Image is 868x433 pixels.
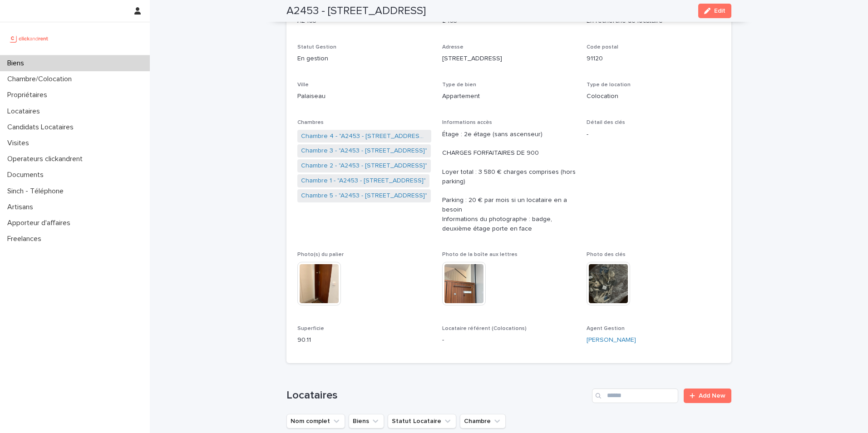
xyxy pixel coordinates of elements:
p: Propriétaires [4,91,54,99]
p: Documents [4,171,51,179]
span: Informations accès [442,120,492,125]
span: Add New [699,393,725,399]
a: Chambre 2 - "A2453 - [STREET_ADDRESS]" [301,161,427,171]
p: - [442,335,576,345]
p: Appartement [442,92,576,101]
h2: A2453 - [STREET_ADDRESS] [286,5,426,18]
p: Freelances [4,235,49,243]
p: 90.11 [297,335,431,345]
button: Statut Locataire [388,414,456,428]
p: Chambre/Colocation [4,75,79,84]
a: Add New [684,389,731,403]
span: Adresse [442,44,464,50]
span: Superficie [297,326,324,331]
span: Agent Gestion [587,326,625,331]
p: Palaiseau [297,92,431,101]
p: Operateurs clickandrent [4,155,90,163]
h1: Locataires [286,389,588,402]
p: En gestion [297,54,431,64]
span: Type de bien [442,82,476,88]
a: Chambre 1 - "A2453 - [STREET_ADDRESS]" [301,176,426,186]
button: Nom complet [286,414,345,428]
button: Edit [698,4,731,18]
span: Locataire référent (Colocations) [442,326,527,331]
button: Chambre [460,414,506,428]
p: Biens [4,59,31,68]
span: Edit [714,8,725,14]
span: Ville [297,82,309,88]
p: Artisans [4,203,40,212]
a: Chambre 5 - "A2453 - [STREET_ADDRESS]" [301,191,427,201]
p: Sinch - Téléphone [4,187,71,196]
span: Photo des clés [587,252,626,257]
span: Code postal [587,44,618,50]
p: Locataires [4,107,47,116]
span: Type de location [587,82,631,88]
p: [STREET_ADDRESS] [442,54,576,64]
img: UCB0brd3T0yccxBKYDjQ [7,30,51,48]
input: Search [592,389,678,403]
a: [PERSON_NAME] [587,335,636,345]
p: Candidats Locataires [4,123,81,132]
a: Chambre 4 - "A2453 - [STREET_ADDRESS]" [301,132,428,141]
span: Photo(s) du palier [297,252,344,257]
p: Visites [4,139,36,148]
p: 91120 [587,54,720,64]
p: Étage : 2e étage (sans ascenseur) CHARGES FORFAITAIRES DE 900 Loyer total : 3 580 € charges compr... [442,130,576,234]
p: Apporteur d'affaires [4,219,78,227]
a: Chambre 3 - "A2453 - [STREET_ADDRESS]" [301,146,427,156]
span: Détail des clés [587,120,625,125]
button: Biens [349,414,384,428]
span: Statut Gestion [297,44,336,50]
p: Colocation [587,92,720,101]
span: Photo de la boîte aux lettres [442,252,518,257]
p: - [587,130,720,139]
span: Chambres [297,120,324,125]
